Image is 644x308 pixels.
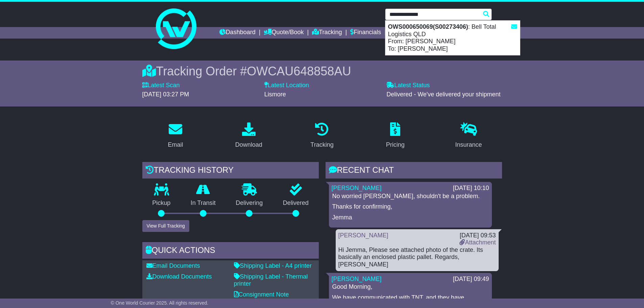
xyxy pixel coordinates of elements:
p: In Transit [181,199,226,207]
div: : Bell Total Logistics QLD From: [PERSON_NAME] To: [PERSON_NAME] [385,21,520,55]
div: [DATE] 09:49 [453,276,489,283]
div: Hi Jemma, Please see attached photo of the crate. Its basically an enclosed plastic pallet. Regar... [338,246,496,268]
strong: OWS000650069(S00273406) [388,23,468,30]
label: Latest Location [264,82,309,89]
div: Email [168,140,183,149]
p: Delivered [273,199,319,207]
a: Email [163,120,187,152]
a: Quote/Book [264,27,304,39]
span: © One World Courier 2025. All rights reserved. [111,300,209,306]
div: Tracking [310,140,333,149]
span: Delivered - We've delivered your shipment [386,91,500,98]
p: Jemma [332,214,488,221]
label: Latest Status [386,82,430,89]
span: [DATE] 03:27 PM [142,91,189,98]
a: Download [231,120,267,152]
p: Thanks for confirming, [332,203,488,211]
a: Financials [350,27,381,39]
a: Attachment [459,239,496,246]
a: Download Documents [146,273,212,280]
div: Tracking history [142,162,319,180]
a: Shipping Label - A4 printer [234,262,312,269]
div: Tracking Order # [142,64,502,78]
p: No worried [PERSON_NAME], shouldn't be a problem. [332,193,488,200]
div: Insurance [455,140,482,149]
a: Dashboard [219,27,256,39]
a: Shipping Label - Thermal printer [234,273,308,287]
a: Email Documents [146,262,200,269]
a: Consignment Note [234,291,289,298]
div: Download [235,140,262,149]
span: OWCAU648858AU [247,64,351,78]
label: Latest Scan [142,82,180,89]
span: Lismore [264,91,286,98]
a: Tracking [312,27,342,39]
div: RECENT CHAT [326,162,502,180]
a: Tracking [306,120,338,152]
div: Pricing [386,140,405,149]
a: Pricing [382,120,409,152]
div: Quick Actions [142,242,319,260]
p: Pickup [142,199,181,207]
p: Delivering [226,199,273,207]
div: [DATE] 09:53 [459,232,496,239]
a: [PERSON_NAME] [332,276,382,282]
a: [PERSON_NAME] [338,232,388,239]
p: Good Morning, [332,283,488,291]
button: View Full Tracking [142,220,189,232]
div: [DATE] 10:10 [453,185,489,192]
a: Insurance [451,120,486,152]
a: [PERSON_NAME] [332,185,382,191]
